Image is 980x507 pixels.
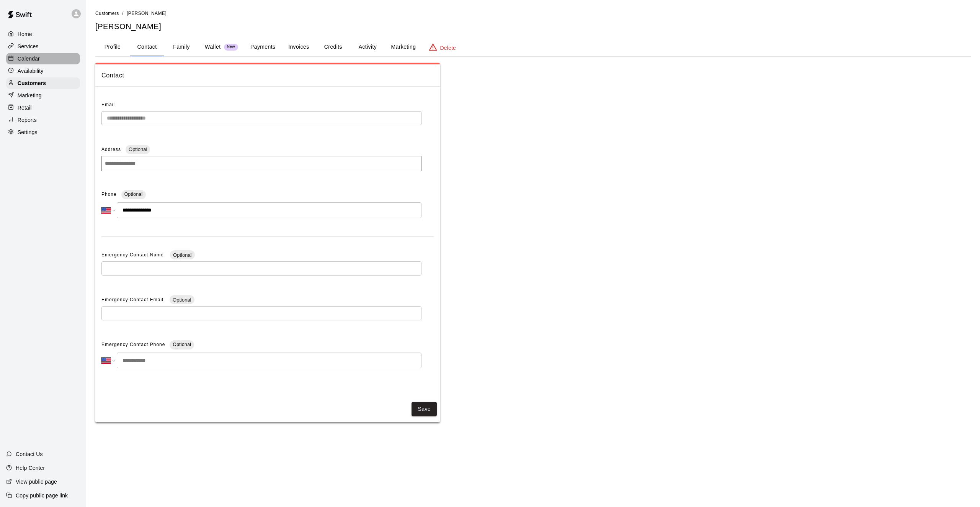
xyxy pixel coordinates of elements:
[170,297,194,303] span: Optional
[385,38,422,56] button: Marketing
[95,9,971,18] nav: breadcrumb
[18,30,32,38] p: Home
[18,116,37,124] p: Reports
[18,43,39,50] p: Services
[18,128,38,136] p: Settings
[244,38,281,56] button: Payments
[350,38,385,56] button: Activity
[101,297,165,302] span: Emergency Contact Email
[164,38,199,56] button: Family
[18,79,46,87] p: Customers
[95,21,971,32] h5: [PERSON_NAME]
[6,77,80,89] a: Customers
[6,114,80,126] a: Reports
[101,339,165,351] span: Emergency Contact Phone
[101,147,121,152] span: Address
[6,126,80,138] a: Settings
[101,111,421,125] div: The email of an existing customer can only be changed by the customer themselves at https://book....
[412,402,437,416] button: Save
[130,38,164,56] button: Contact
[6,90,80,101] a: Marketing
[101,102,115,107] span: Email
[316,38,350,56] button: Credits
[95,38,130,56] button: Profile
[281,38,316,56] button: Invoices
[224,44,238,49] span: New
[6,28,80,40] a: Home
[6,41,80,52] a: Services
[16,492,68,499] p: Copy public page link
[124,192,143,197] span: Optional
[6,102,80,113] a: Retail
[205,43,221,51] p: Wallet
[126,146,150,152] span: Optional
[18,67,44,75] p: Availability
[95,10,119,16] a: Customers
[127,11,167,16] span: [PERSON_NAME]
[173,342,191,347] span: Optional
[95,11,119,16] span: Customers
[101,189,117,201] span: Phone
[122,9,124,17] li: /
[16,450,43,458] p: Contact Us
[440,44,456,52] p: Delete
[170,252,194,258] span: Optional
[16,478,57,486] p: View public page
[16,464,45,472] p: Help Center
[101,252,165,258] span: Emergency Contact Name
[18,55,40,62] p: Calendar
[101,71,434,80] span: Contact
[6,65,80,77] a: Availability
[18,104,32,112] p: Retail
[6,53,80,64] a: Calendar
[95,38,971,56] div: basic tabs example
[18,92,42,99] p: Marketing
